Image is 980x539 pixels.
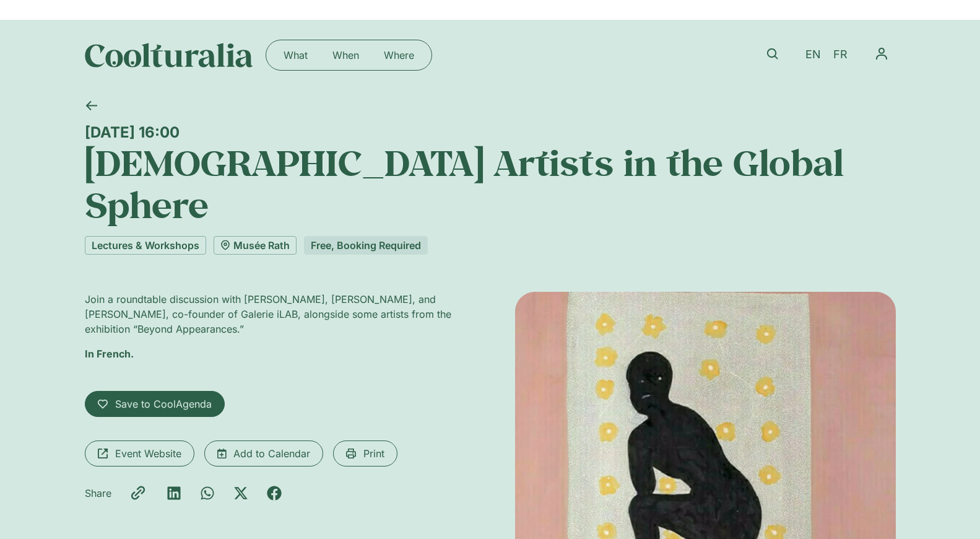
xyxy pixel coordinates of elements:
[320,45,371,65] a: When
[304,236,428,255] div: Free, Booking Required
[167,486,181,501] div: Share on linkedin
[271,45,320,65] a: What
[115,397,212,411] span: Save to CoolAgenda
[85,440,194,467] a: Event Website
[271,45,427,65] nav: Menu
[214,236,297,255] a: Musée Rath
[267,486,282,501] div: Share on facebook
[833,48,848,61] span: FR
[85,123,896,141] div: [DATE] 16:00
[827,46,854,64] a: FR
[115,446,181,461] span: Event Website
[233,446,310,461] span: Add to Calendar
[85,292,466,336] p: Join a roundtable discussion with [PERSON_NAME], [PERSON_NAME], and [PERSON_NAME], co-founder of ...
[85,348,134,360] strong: In French.
[867,40,896,68] button: Menu Toggle
[85,486,111,501] p: Share
[799,46,827,64] a: EN
[333,440,397,467] a: Print
[85,391,225,417] a: Save to CoolAgenda
[200,486,215,501] div: Share on whatsapp
[233,486,248,501] div: Share on x-twitter
[371,45,427,65] a: Where
[363,446,384,461] span: Print
[204,440,323,467] a: Add to Calendar
[867,40,896,68] nav: Menu
[85,141,896,226] h1: [DEMOGRAPHIC_DATA] Artists in the Global Sphere
[805,48,821,61] span: EN
[85,236,206,255] a: Lectures & Workshops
